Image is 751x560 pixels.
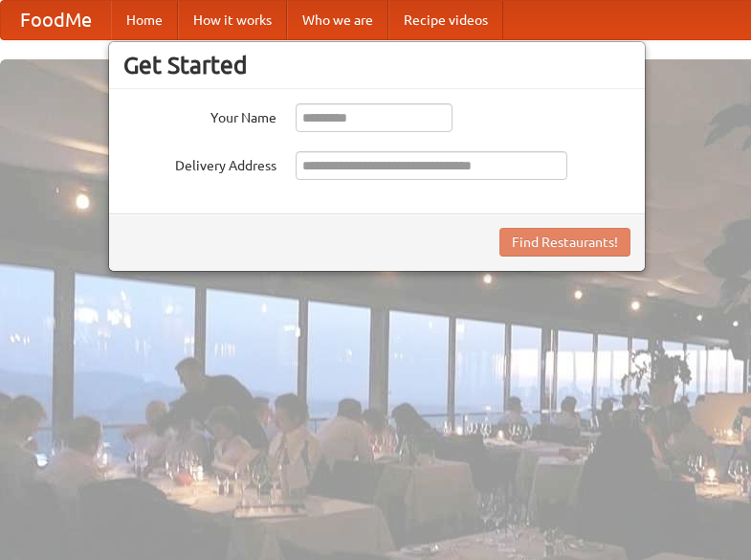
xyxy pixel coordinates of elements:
[287,1,388,39] a: Who we are
[1,1,111,39] a: FoodMe
[178,1,287,39] a: How it works
[499,228,630,257] button: Find Restaurants!
[123,151,276,175] label: Delivery Address
[123,103,276,127] label: Your Name
[111,1,178,39] a: Home
[388,1,503,39] a: Recipe videos
[123,51,630,79] h3: Get Started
